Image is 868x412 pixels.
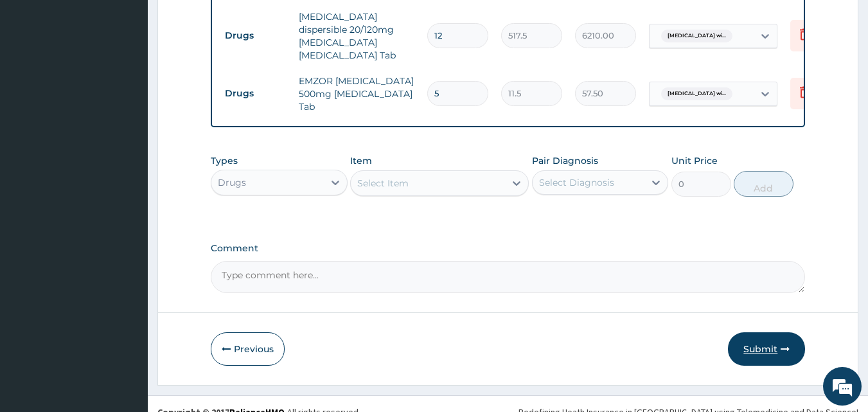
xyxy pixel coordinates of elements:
label: Comment [211,243,806,254]
label: Unit Price [671,154,718,167]
span: [MEDICAL_DATA] wi... [661,30,732,42]
label: Types [211,156,238,166]
label: Item [350,154,372,167]
td: EMZOR [MEDICAL_DATA] 500mg [MEDICAL_DATA] Tab [292,68,421,120]
div: Drugs [218,176,246,189]
div: Minimize live chat window [211,6,242,37]
textarea: Type your message and hit 'Enter' [6,275,245,320]
label: Pair Diagnosis [532,154,598,167]
div: Chat with us now [67,72,216,89]
span: We're online! [75,124,177,254]
button: Add [734,171,793,197]
td: Drugs [218,24,292,48]
div: Select Diagnosis [539,176,614,189]
td: Drugs [218,82,292,105]
button: Previous [211,332,285,366]
div: Select Item [357,177,409,190]
button: Submit [728,332,805,366]
span: [MEDICAL_DATA] wi... [661,87,732,100]
td: [MEDICAL_DATA] dispersible 20/120mg [MEDICAL_DATA] [MEDICAL_DATA] Tab [292,4,421,68]
img: d_794563401_company_1708531726252_794563401 [24,64,52,96]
